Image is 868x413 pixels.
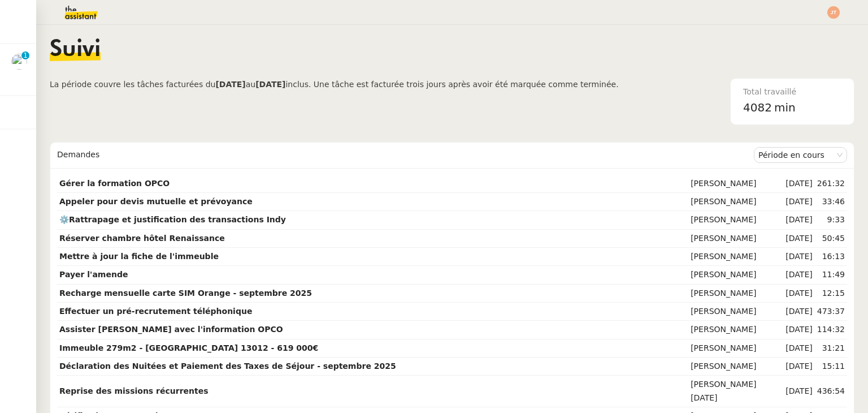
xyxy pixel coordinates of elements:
[815,303,847,321] td: 473:37
[688,303,783,321] td: [PERSON_NAME]
[815,175,847,193] td: 261:32
[743,85,841,98] div: Total travaillé
[59,234,225,243] strong: Réserver chambre hôtel Renaissance
[688,358,783,376] td: [PERSON_NAME]
[688,339,783,358] td: [PERSON_NAME]
[688,230,783,248] td: [PERSON_NAME]
[688,376,783,407] td: [PERSON_NAME][DATE]
[246,80,255,89] span: au
[827,6,840,19] img: svg
[59,289,312,298] strong: Recharge mensuelle carte SIM Orange - septembre 2025
[59,179,170,188] strong: Gérer la formation OPCO
[783,358,814,376] td: [DATE]
[50,80,215,89] span: La période couvre les tâches facturées du
[783,321,814,339] td: [DATE]
[688,285,783,303] td: [PERSON_NAME]
[783,175,814,193] td: [DATE]
[23,51,28,62] p: 1
[59,325,283,334] strong: Assister [PERSON_NAME] avec l'information OPCO
[50,38,101,61] span: Suivi
[59,362,396,371] strong: Déclaration des Nuitées et Paiement des Taxes de Séjour - septembre 2025
[783,193,814,211] td: [DATE]
[688,321,783,339] td: [PERSON_NAME]
[783,376,814,407] td: [DATE]
[815,230,847,248] td: 50:45
[21,51,29,59] nz-badge-sup: 1
[215,80,245,89] b: [DATE]
[783,211,814,229] td: [DATE]
[815,266,847,284] td: 11:49
[255,80,285,89] b: [DATE]
[59,343,318,352] strong: Immeuble 279m2 - [GEOGRAPHIC_DATA] 13012 - 619 000€
[59,307,252,316] strong: Effectuer un pré-recrutement téléphonique
[783,303,814,321] td: [DATE]
[688,248,783,266] td: [PERSON_NAME]
[783,339,814,358] td: [DATE]
[688,211,783,229] td: [PERSON_NAME]
[688,175,783,193] td: [PERSON_NAME]
[59,270,128,279] strong: Payer l'amende
[11,54,27,70] img: users%2F9GXHdUEgf7ZlSXdwo7B3iBDT3M02%2Favatar%2Fimages.jpeg
[815,193,847,211] td: 33:46
[758,148,843,162] nz-select-item: Période en cours
[783,230,814,248] td: [DATE]
[783,248,814,266] td: [DATE]
[815,376,847,407] td: 436:54
[815,211,847,229] td: 9:33
[815,339,847,358] td: 31:21
[59,252,219,261] strong: Mettre à jour la fiche de l'immeuble
[815,285,847,303] td: 12:15
[59,386,209,395] strong: Reprise des missions récurrentes
[815,321,847,339] td: 114:32
[59,215,286,224] strong: ⚙️Rattrapage et justification des transactions Indy
[688,193,783,211] td: [PERSON_NAME]
[783,285,814,303] td: [DATE]
[59,197,253,206] strong: Appeler pour devis mutuelle et prévoyance
[57,144,754,166] div: Demandes
[743,101,772,114] span: 4082
[688,266,783,284] td: [PERSON_NAME]
[285,80,618,89] span: inclus. Une tâche est facturée trois jours après avoir été marquée comme terminée.
[815,358,847,376] td: 15:11
[783,266,814,284] td: [DATE]
[774,98,796,117] span: min
[815,248,847,266] td: 16:13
